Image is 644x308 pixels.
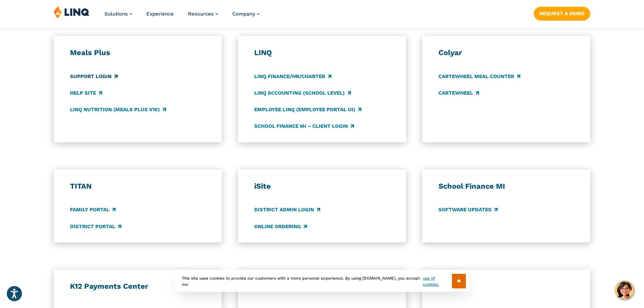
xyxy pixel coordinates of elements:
[254,73,331,80] a: LINQ Finance/HR/Charter
[438,48,574,57] h3: Colyar
[146,11,174,17] a: Experience
[70,223,121,230] a: District Portal
[423,275,452,287] a: use of cookies.
[175,270,469,292] div: This site uses cookies to provide our customers with a more personal experience. By using [DOMAIN...
[254,106,361,113] a: Employee LINQ (Employee Portal UI)
[104,11,128,17] span: Solutions
[70,48,206,57] h3: Meals Plus
[615,281,634,300] button: Hello, have a question? Let’s chat.
[254,89,351,97] a: LINQ Accounting (school level)
[254,122,354,130] a: School Finance MI – Client Login
[438,89,479,97] a: CARTEWHEEL
[254,206,320,214] a: District Admin Login
[70,182,206,191] h3: TITAN
[438,182,574,191] h3: School Finance MI
[254,48,390,57] h3: LINQ
[232,11,260,17] a: Company
[70,106,166,113] a: LINQ Nutrition (Meals Plus v10)
[70,206,116,214] a: Family Portal
[104,5,260,28] nav: Primary Navigation
[534,7,590,20] a: Request a Demo
[438,206,498,214] a: Software Updates
[254,182,390,191] h3: iSite
[188,11,218,17] a: Resources
[70,89,102,97] a: Help Site
[70,73,118,80] a: Support Login
[232,11,255,17] span: Company
[188,11,214,17] span: Resources
[254,223,307,230] a: Online Ordering
[534,5,590,20] nav: Button Navigation
[54,5,90,18] img: LINQ | K‑12 Software
[438,73,520,80] a: CARTEWHEEL Meal Counter
[104,11,132,17] a: Solutions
